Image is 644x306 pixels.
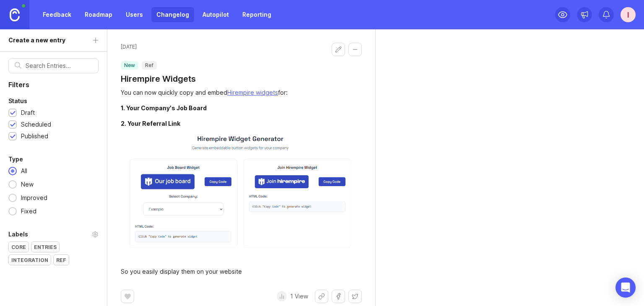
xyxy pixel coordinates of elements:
[121,43,137,51] span: [DATE]
[615,277,636,298] div: Open Intercom Messenger
[17,193,52,202] div: Improved
[621,7,636,22] button: I
[54,255,69,265] div: Ref
[124,62,135,69] p: new
[17,207,41,216] div: Fixed
[315,290,328,303] button: Share link
[121,7,148,22] a: Users
[237,7,276,22] a: Reporting
[31,242,59,252] div: Entries
[9,255,51,265] div: Integration
[121,128,362,261] img: image
[290,292,308,301] p: 1 View
[10,8,20,21] img: Canny Home
[38,7,76,22] a: Feedback
[8,36,65,45] div: Create a new entry
[151,7,194,22] a: Changelog
[9,242,29,252] div: Core
[145,62,153,69] p: Ref
[17,180,38,189] div: New
[121,119,362,128] div: 2. Your Referral Link
[21,132,48,141] div: Published
[348,290,362,303] button: Share on X
[121,88,362,97] div: You can now quickly copy and embed for:
[80,7,117,22] a: Roadmap
[21,108,35,117] div: Draft
[197,7,234,22] a: Autopilot
[8,96,27,106] div: Status
[21,120,51,129] div: Scheduled
[17,166,31,176] div: All
[26,61,92,70] input: Search Entries...
[121,104,362,113] div: 1. Your Company's Job Board
[8,229,28,239] div: Labels
[227,89,278,96] a: Hirempire widgets
[332,43,345,56] button: Edit changelog entry
[348,43,362,56] button: Collapse changelog entry
[121,267,362,276] div: So you easily display them on your website
[332,290,345,303] button: Share on Facebook
[8,154,23,164] div: Type
[121,73,196,85] a: Hirempire Widgets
